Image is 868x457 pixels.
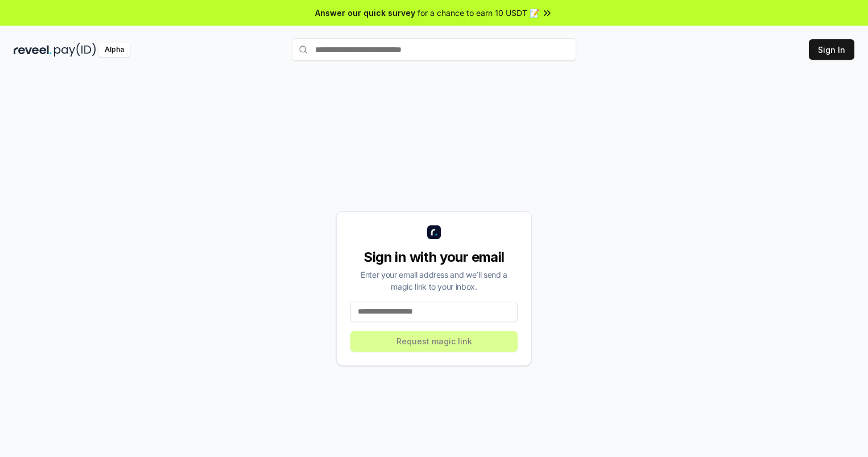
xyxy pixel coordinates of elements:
span: for a chance to earn 10 USDT 📝 [418,7,539,19]
div: Sign in with your email [350,248,518,266]
img: logo_small [427,225,441,239]
span: Answer our quick survey [315,7,415,19]
div: Enter your email address and we’ll send a magic link to your inbox. [350,269,518,293]
div: Alpha [98,43,130,57]
img: pay_id [54,43,96,57]
button: Sign In [809,39,854,60]
img: reveel_dark [14,43,52,57]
